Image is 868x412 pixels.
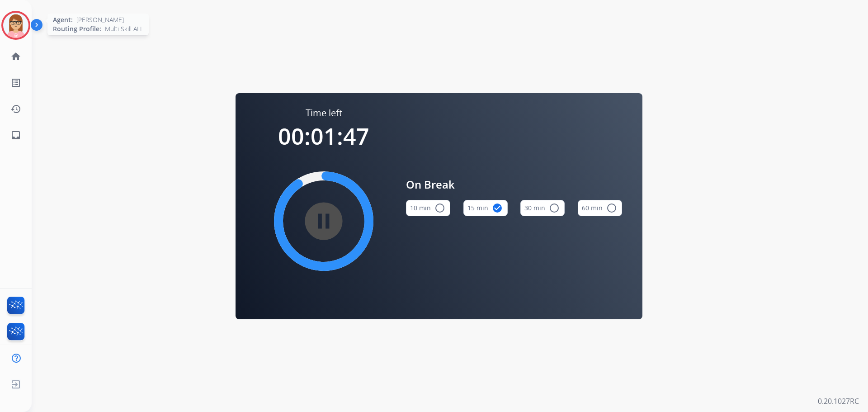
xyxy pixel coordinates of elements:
button: 30 min [520,200,565,216]
span: Agent: [53,15,73,24]
mat-icon: radio_button_unchecked [549,203,560,213]
mat-icon: pause_circle_filled [318,216,329,227]
button: 15 min [463,200,508,216]
span: Multi Skill ALL [105,24,143,33]
span: On Break [406,176,622,193]
img: avatar [3,13,28,38]
mat-icon: history [10,104,21,114]
button: 10 min [406,200,450,216]
span: 00:01:47 [278,121,369,152]
mat-icon: radio_button_unchecked [434,203,445,213]
span: [PERSON_NAME] [76,15,124,24]
mat-icon: radio_button_unchecked [606,203,617,213]
span: Routing Profile: [53,24,101,33]
mat-icon: check_circle [492,203,503,213]
mat-icon: inbox [10,130,21,141]
mat-icon: home [10,51,21,62]
button: 60 min [578,200,622,216]
span: Time left [306,107,342,119]
p: 0.20.1027RC [818,396,859,407]
mat-icon: list_alt [10,77,21,88]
